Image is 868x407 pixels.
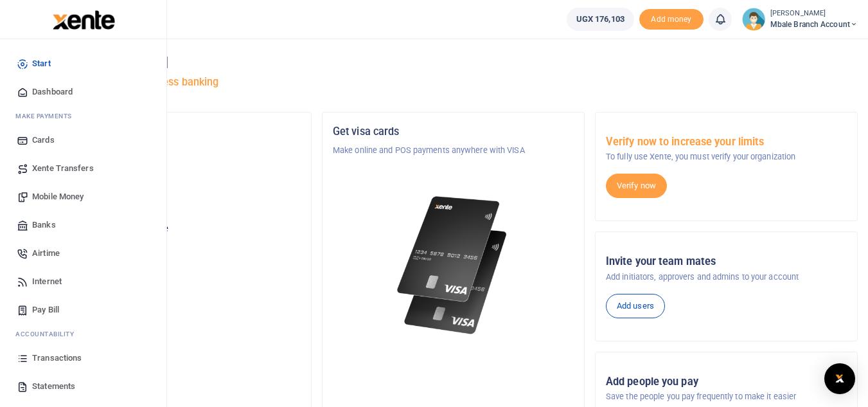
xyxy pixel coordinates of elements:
[32,380,75,393] span: Statements
[49,76,858,89] h5: Welcome to better business banking
[60,239,301,251] h5: UGX 176,103
[567,8,634,31] a: UGX 176,103
[770,8,858,19] small: [PERSON_NAME]
[10,267,156,296] a: Internet
[32,303,59,316] span: Pay Bill
[10,344,156,372] a: Transactions
[606,294,665,318] a: Add users
[639,14,704,23] a: Add money
[51,14,115,24] a: logo-small logo-large logo-large
[606,271,847,284] p: Add initiators, approvers and admins to your account
[32,352,82,365] span: Transactions
[32,86,73,98] span: Dashboard
[639,9,704,30] span: Add money
[60,125,301,138] h5: Organization
[10,324,156,344] li: Ac
[333,125,574,138] h5: Get visa cards
[49,55,858,69] h4: Hello [PERSON_NAME]
[606,150,847,163] p: To fully use Xente, you must verify your organization
[32,219,56,231] span: Banks
[770,19,858,30] span: Mbale Branch Account
[639,9,704,30] li: Toup your wallet
[10,106,156,126] li: M
[742,8,858,31] a: profile-user [PERSON_NAME] Mbale Branch Account
[60,194,301,207] p: Mbale Branch Account
[606,174,667,198] a: Verify now
[25,329,74,339] span: countability
[10,78,156,106] a: Dashboard
[606,390,847,403] p: Save the people you pay frequently to make it easier
[10,296,156,324] a: Pay Bill
[32,162,94,175] span: Xente Transfers
[60,222,301,235] p: Your current account balance
[10,183,156,211] a: Mobile Money
[53,10,115,30] img: logo-large
[10,126,156,154] a: Cards
[576,13,624,26] span: UGX 176,103
[606,255,847,268] h5: Invite your team mates
[393,188,514,343] img: xente-_physical_cards.png
[32,275,62,288] span: Internet
[22,111,72,121] span: ake Payments
[10,211,156,239] a: Banks
[742,8,765,31] img: profile-user
[60,175,301,188] h5: Account
[32,190,84,203] span: Mobile Money
[606,375,847,388] h5: Add people you pay
[10,154,156,183] a: Xente Transfers
[333,144,574,157] p: Make online and POS payments anywhere with VISA
[32,134,55,147] span: Cards
[10,372,156,401] a: Statements
[824,363,855,394] div: Open Intercom Messenger
[10,239,156,267] a: Airtime
[10,50,156,78] a: Start
[60,144,301,157] p: Tugende Limited
[606,136,847,149] h5: Verify now to increase your limits
[562,8,639,31] li: Wallet ballance
[32,247,60,260] span: Airtime
[32,57,51,70] span: Start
